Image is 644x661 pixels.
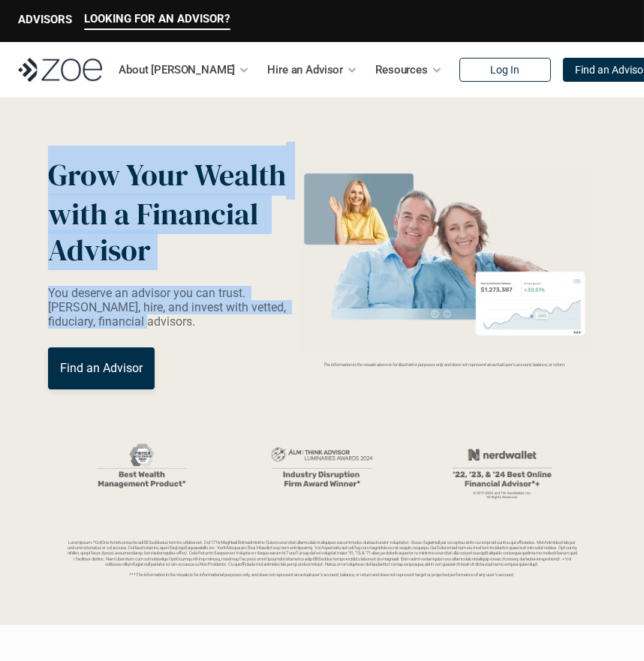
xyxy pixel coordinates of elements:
img: Zoe Financial Hero Image [293,168,596,353]
p: Find an Advisor [60,361,143,375]
a: Log In [459,58,551,82]
p: Grow Your Wealth with a Financial Advisor [48,146,293,268]
p: ADVISORS [18,13,72,26]
a: Find an Advisor [48,347,155,389]
p: Resources [375,59,428,81]
p: About [PERSON_NAME] [119,59,235,81]
p: Hire an Advisor [267,59,343,81]
p: You deserve an advisor you can trust. [PERSON_NAME], hire, and invest with vetted, fiduciary, fin... [48,286,293,329]
p: Log In [490,64,519,77]
em: The information in the visuals above is for illustrative purposes only and does not represent an ... [324,362,566,367]
p: LOOKING FOR AN ADVISOR? [85,12,230,26]
p: Loremipsum: *DolOrsi Ametconsecte adi Eli Seddoeius tem inc utlaboreet. Dol 1716 MagNaal Enimadmi... [67,539,577,577]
